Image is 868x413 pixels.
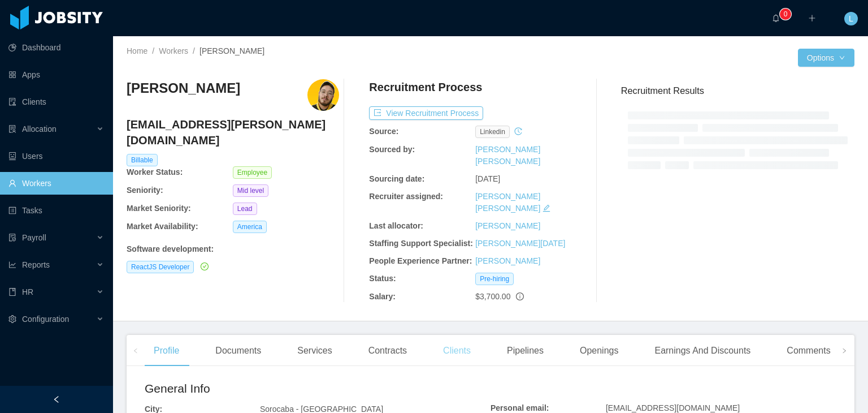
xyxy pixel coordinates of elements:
[475,256,540,265] a: [PERSON_NAME]
[369,174,424,183] b: Sourcing date:
[369,127,398,136] b: Source:
[359,335,416,367] div: Contracts
[206,335,270,367] div: Documents
[8,315,16,323] i: icon: setting
[778,335,839,367] div: Comments
[201,263,209,270] i: icon: check-circle
[127,204,191,213] b: Market Seniority:
[145,380,491,398] h2: General Info
[369,239,473,248] b: Staffing Support Specialist:
[159,46,188,55] a: Workers
[645,335,759,367] div: Earnings And Discounts
[498,335,553,367] div: Pipelines
[369,145,415,154] b: Sourced by:
[193,46,195,55] span: /
[133,348,138,354] i: icon: left
[369,106,483,120] button: icon: exportView Recruitment Process
[8,125,16,133] i: icon: solution
[22,287,33,296] span: HR
[8,91,104,113] a: icon: auditClients
[8,36,104,59] a: icon: pie-chartDashboard
[849,12,853,25] span: L
[621,84,854,98] h3: Recruitment Results
[8,261,16,269] i: icon: line-chart
[780,8,791,20] sup: 0
[475,292,510,301] span: $3,700.00
[127,222,198,231] b: Market Availability:
[127,79,240,97] h3: [PERSON_NAME]
[475,126,510,138] span: linkedin
[369,292,396,301] b: Salary:
[369,109,483,118] a: icon: exportView Recruitment Process
[127,261,194,273] span: ReactJS Developer
[127,244,214,253] b: Software development :
[542,204,550,212] i: icon: edit
[233,203,257,215] span: Lead
[22,124,57,134] span: Allocation
[571,335,628,367] div: Openings
[8,234,16,242] i: icon: file-protect
[475,239,565,248] a: [PERSON_NAME][DATE]
[475,145,540,166] a: [PERSON_NAME] [PERSON_NAME]
[127,167,183,177] b: Worker Status:
[152,46,154,55] span: /
[22,260,50,269] span: Reports
[233,184,268,197] span: Mid level
[369,79,482,95] h4: Recruitment Process
[8,145,104,167] a: icon: robotUsers
[127,154,158,166] span: Billable
[145,335,188,367] div: Profile
[369,274,396,283] b: Status:
[606,403,740,412] span: [EMAIL_ADDRESS][DOMAIN_NAME]
[475,192,540,213] a: [PERSON_NAME] [PERSON_NAME]
[475,221,540,230] a: [PERSON_NAME]
[307,79,339,111] img: 1f0ec164-eaaf-4144-9606-d613ab794150.jpeg
[199,46,264,55] span: [PERSON_NAME]
[475,174,500,183] span: [DATE]
[22,233,46,242] span: Payroll
[22,315,69,324] span: Configuration
[369,221,423,230] b: Last allocator:
[841,348,847,354] i: icon: right
[434,335,480,367] div: Clients
[516,292,524,300] span: info-circle
[808,14,816,22] i: icon: plus
[198,262,209,271] a: icon: check-circle
[369,256,472,265] b: People Experience Partner:
[233,166,272,179] span: Employee
[8,199,104,222] a: icon: profileTasks
[8,288,16,296] i: icon: book
[475,273,514,285] span: Pre-hiring
[798,49,854,67] button: Optionsicon: down
[8,63,104,86] a: icon: appstoreApps
[772,14,780,22] i: icon: bell
[514,127,522,135] i: icon: history
[369,192,443,201] b: Recruiter assigned:
[288,335,341,367] div: Services
[127,117,339,148] h4: [EMAIL_ADDRESS][PERSON_NAME][DOMAIN_NAME]
[8,172,104,195] a: icon: userWorkers
[233,221,267,233] span: America
[127,186,163,195] b: Seniority:
[491,403,549,412] b: Personal email:
[127,46,147,55] a: Home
